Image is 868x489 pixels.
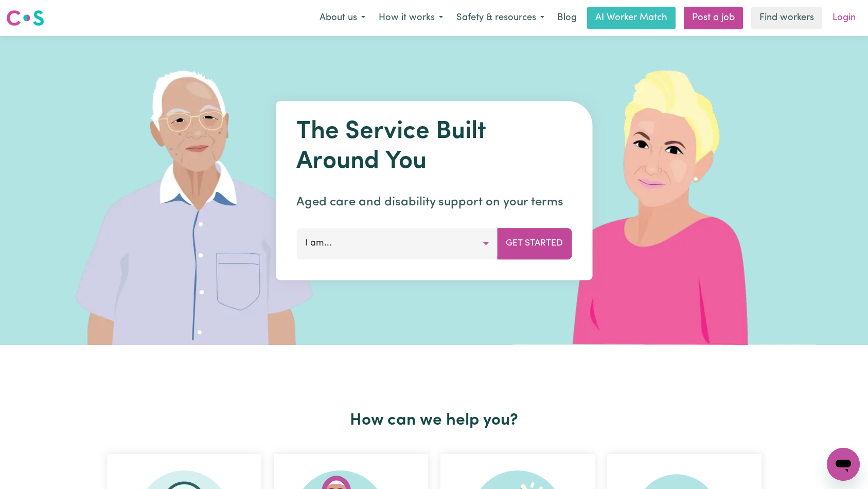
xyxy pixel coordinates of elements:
a: Post a job [684,7,743,29]
h1: The Service Built Around You [296,117,572,177]
button: Get Started [497,228,572,259]
button: How it works [372,7,450,29]
img: Careseekers logo [6,9,44,27]
a: Find workers [751,7,822,29]
a: AI Worker Match [587,7,676,29]
a: Careseekers logo [6,6,44,30]
iframe: Button to launch messaging window [827,448,860,481]
a: Blog [551,7,583,29]
a: Login [826,7,862,29]
button: Safety & resources [450,7,551,29]
h2: How can we help you? [101,411,768,430]
p: Aged care and disability support on your terms [296,193,572,212]
button: About us [313,7,372,29]
button: I am... [296,228,498,259]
